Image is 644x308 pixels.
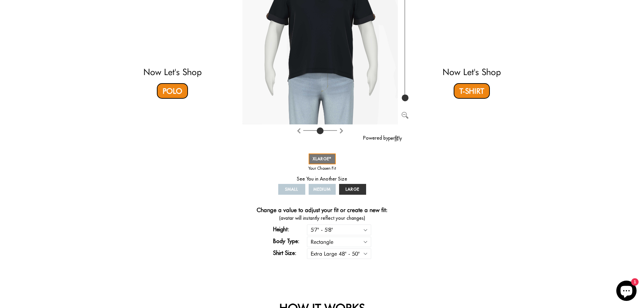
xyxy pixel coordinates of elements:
[309,184,336,195] a: MEDIUM
[273,225,307,233] label: Height:
[313,187,331,192] span: MEDIUM
[339,184,366,195] a: LARGE
[278,184,305,195] a: SMALL
[143,67,202,77] a: Now Let's Shop
[296,128,302,134] img: Rotate clockwise
[388,136,402,141] img: perfitly-logo_73ae6c82-e2e3-4a36-81b1-9e913f6ac5a1.png
[443,67,501,77] a: Now Let's Shop
[339,128,344,134] img: Rotate counter clockwise
[363,135,402,141] a: Powered by
[242,215,402,222] span: (avatar will instantly reflect your changes)
[313,156,332,161] span: XLARGE
[273,237,307,245] label: Body Type:
[454,83,490,99] a: T-Shirt
[257,207,387,215] h4: Change a value to adjust your fit or create a new fit:
[285,187,298,192] span: SMALL
[296,126,302,134] button: Rotate clockwise
[345,187,359,192] span: LARGE
[402,112,408,119] img: Zoom out
[339,126,344,134] button: Rotate counter clockwise
[614,281,639,303] inbox-online-store-chat: Shopify online store chat
[402,111,408,117] button: Zoom out
[309,153,336,164] a: XLARGE
[273,249,307,257] label: Shirt Size:
[157,83,188,99] a: Polo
